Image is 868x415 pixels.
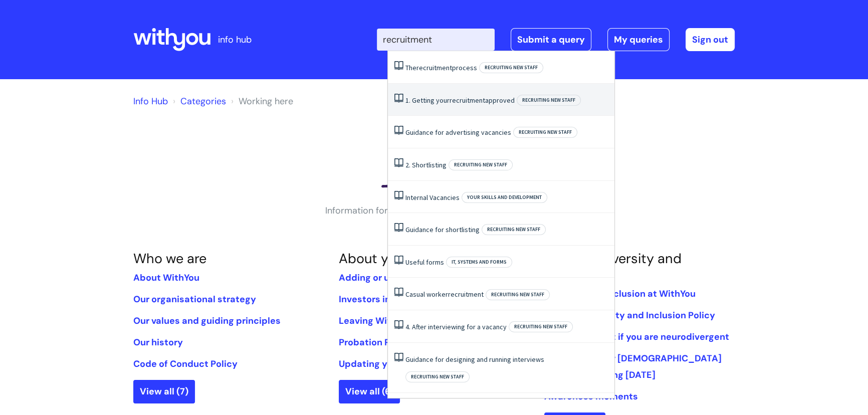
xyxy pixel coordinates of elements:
a: Casual workerrecruitment [405,290,484,299]
a: Equality, Diversity and Inclusion Policy [544,309,715,321]
a: Getting support if you are neurodivergent [544,331,729,343]
a: Updating your personal information [339,358,497,370]
a: My queries [607,28,670,51]
li: Working here [229,93,293,109]
a: Guidance for shortlisting [405,225,480,234]
h1: Working here [133,157,735,176]
span: recruitment [416,63,452,72]
a: 4. After interviewing for a vacancy [405,322,507,331]
span: recruitment [450,96,485,105]
a: Probation Policy [339,336,411,348]
span: IT, systems and forms [446,257,512,268]
a: 1. Getting yourrecruitmentapproved [405,96,515,105]
a: About WithYou [133,272,199,284]
a: Therecruitmentprocess [405,63,477,72]
a: Code of Conduct Policy [133,358,238,370]
a: Supporting your [DEMOGRAPHIC_DATA] colleagues during [DATE] [544,352,722,380]
a: 2. Shortlisting [405,160,447,169]
a: Investors in People findings [339,293,461,305]
a: Guidance for advertising vacancies [405,128,511,137]
a: Awareness moments [544,390,638,402]
a: Submit a query [511,28,591,51]
p: info hub [218,32,252,48]
a: Guidance for designing and running interviews [405,355,544,364]
span: Recruiting new staff [479,62,543,73]
a: Who we are [133,250,206,267]
span: recruitment [448,290,484,299]
input: Search [377,29,495,51]
a: Sign out [686,28,735,51]
a: Internal Vacancies [405,193,460,202]
span: Recruiting new staff [486,289,550,300]
a: About you [339,250,403,267]
a: Categories [180,95,226,107]
a: Diversity and inclusion at WithYou [544,288,696,300]
a: View all (7) [133,380,195,403]
li: Solution home [170,93,226,109]
span: Recruiting new staff [405,371,470,382]
span: Recruiting new staff [449,159,513,170]
a: Our history [133,336,183,348]
span: Recruiting new staff [517,95,581,106]
span: Recruiting new staff [509,321,573,332]
span: Recruiting new staff [513,127,577,138]
span: Recruiting new staff [482,224,546,235]
a: Info Hub [133,95,168,107]
a: Adding or updating your qualifications [339,272,509,284]
span: Your skills and development [462,192,547,203]
div: | - [377,28,735,51]
a: Useful forms [405,258,444,267]
a: View all (6) [339,380,400,403]
a: Our values and guiding principles [133,315,281,327]
a: Our organisational strategy [133,293,256,305]
p: Information for all staff on how we work at With You. [284,202,584,219]
a: Leaving WithYou [339,315,412,327]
